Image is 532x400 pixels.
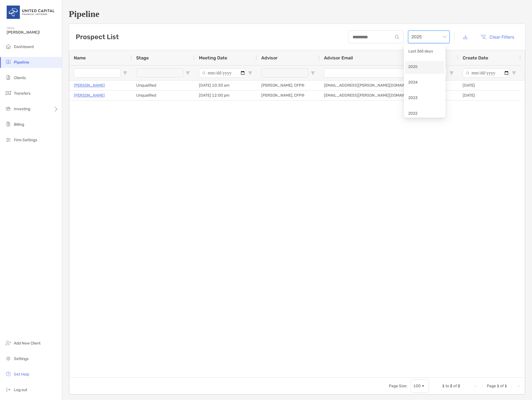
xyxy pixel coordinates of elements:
input: Create Date Filter Input [463,69,510,77]
div: Page Size [411,379,429,393]
span: Page [487,384,496,388]
span: Settings [14,356,29,361]
img: logout icon [5,386,12,393]
span: Meeting Date [199,55,227,61]
img: clients icon [5,74,12,81]
div: Last 365 days [405,46,444,58]
span: Log out [14,388,27,392]
div: [EMAIL_ADDRESS][PERSON_NAME][DOMAIN_NAME] [320,90,458,100]
div: Unqualified [132,90,194,100]
img: dashboard icon [5,43,12,50]
div: [PERSON_NAME], CFP® [257,90,320,100]
button: Open Filter Menu [123,71,127,75]
img: input icon [395,35,399,39]
span: 1 [505,384,507,388]
span: Firm Settings [14,138,37,142]
button: Open Filter Menu [186,71,190,75]
div: 2025 [408,64,441,71]
button: Open Filter Menu [248,71,252,75]
div: 2023 [405,92,444,105]
span: 1 [442,384,445,388]
div: 2024 [408,79,441,86]
div: First Page [473,384,478,388]
span: Name [74,55,86,61]
input: Advisor Email Filter Input [324,69,447,77]
span: Clients [14,76,26,80]
div: Last Page [516,384,520,388]
span: [PERSON_NAME]! [7,30,59,35]
span: Get Help [14,372,29,377]
img: pipeline icon [5,59,12,65]
div: [DATE] [458,80,521,90]
span: Add New Client [14,341,40,346]
img: firm-settings icon [5,136,12,143]
img: settings icon [5,355,12,362]
div: 2022 [405,108,444,120]
div: 2025 [405,61,444,74]
button: Open Filter Menu [311,71,315,75]
span: Investing [14,107,30,111]
img: get-help icon [5,371,12,377]
button: Clear Filters [476,31,518,43]
h3: Prospect List [76,33,119,41]
span: Advisor [261,55,278,61]
div: 2024 [405,77,444,89]
span: of [500,384,504,388]
span: Create Date [463,55,488,61]
span: Billing [14,122,24,127]
span: 2025 [411,31,446,43]
div: Next Page [509,384,514,388]
button: Open Filter Menu [449,71,454,75]
div: [DATE] 12:00 pm [194,90,257,100]
div: Previous Page [480,384,485,388]
img: transfers icon [5,90,12,96]
span: to [445,384,449,388]
div: Page Size: [389,384,407,388]
span: 2 [458,384,460,388]
span: Stage [136,55,149,61]
input: Name Filter Input [74,69,121,77]
span: Transfers [14,91,31,96]
div: Unqualified [132,80,194,90]
div: [DATE] [458,90,521,100]
img: investing icon [5,105,12,112]
div: Last 365 days [408,48,441,55]
img: United Capital Logo [7,2,55,22]
div: 100 [413,384,421,388]
div: [DATE] 10:30 am [194,80,257,90]
span: Dashboard [14,44,34,49]
div: [EMAIL_ADDRESS][PERSON_NAME][DOMAIN_NAME] [320,80,458,90]
div: [PERSON_NAME], CFP® [257,80,320,90]
a: [PERSON_NAME] [74,92,105,99]
input: Meeting Date Filter Input [199,69,246,77]
h1: Pipeline [69,9,525,19]
button: Open Filter Menu [512,71,516,75]
div: 2023 [408,95,441,102]
img: add_new_client icon [5,339,12,346]
img: billing icon [5,121,12,127]
div: 2022 [408,110,441,117]
span: 2 [450,384,452,388]
span: of [453,384,457,388]
span: 1 [497,384,499,388]
a: [PERSON_NAME] [74,82,105,89]
span: Pipeline [14,60,29,65]
span: Advisor Email [324,55,353,61]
